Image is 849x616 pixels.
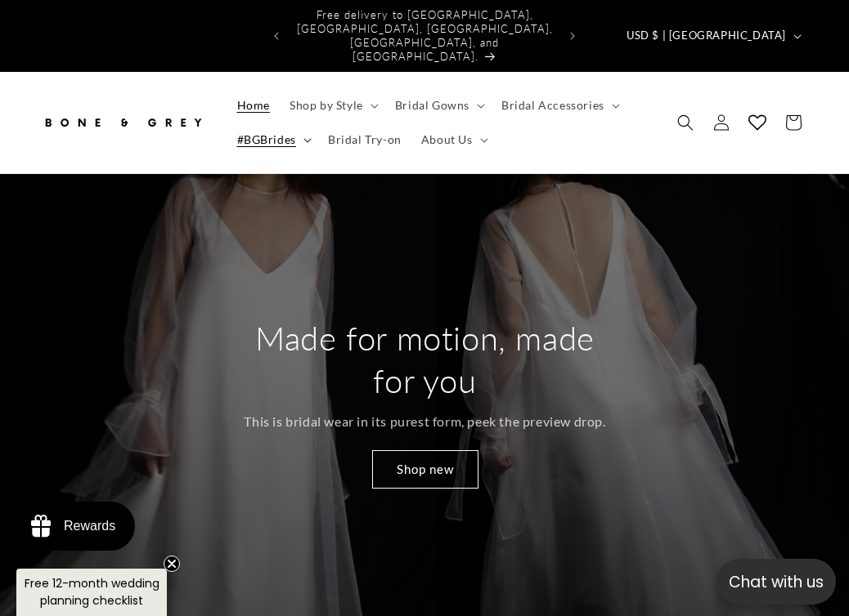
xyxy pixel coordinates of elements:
[716,570,836,594] p: Chat with us
[41,105,204,141] img: Bone and Grey Bridal
[555,20,591,51] button: Next announcement
[280,88,385,123] summary: Shop by Style
[617,20,808,51] button: USD $ | [GEOGRAPHIC_DATA]
[16,569,167,616] div: Free 12-month wedding planning checklistClose teaser
[244,410,605,434] p: This is bridal wear in its purest form, peek the preview drop.
[237,132,296,147] span: #BGBrides
[492,88,627,123] summary: Bridal Accessories
[25,575,159,609] span: Free 12-month wedding planning checklist
[318,123,411,157] a: Bridal Try-on
[164,556,180,572] button: Close teaser
[627,28,786,44] span: USD $ | [GEOGRAPHIC_DATA]
[667,105,703,141] summary: Search
[328,132,402,147] span: Bridal Try-on
[64,519,115,533] div: Rewards
[297,8,553,63] span: Free delivery to [GEOGRAPHIC_DATA], [GEOGRAPHIC_DATA], [GEOGRAPHIC_DATA], [GEOGRAPHIC_DATA], and ...
[290,98,363,113] span: Shop by Style
[371,450,478,489] a: Shop new
[395,98,469,113] span: Bridal Gowns
[35,98,211,146] a: Bone and Grey Bridal
[231,317,619,402] h2: Made for motion, made for you
[421,132,473,147] span: About Us
[237,98,270,113] span: Home
[501,98,604,113] span: Bridal Accessories
[411,123,495,157] summary: About Us
[227,88,280,123] a: Home
[227,123,318,157] summary: #BGBrides
[385,88,492,123] summary: Bridal Gowns
[716,559,836,605] button: Open chatbox
[258,20,294,51] button: Previous announcement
